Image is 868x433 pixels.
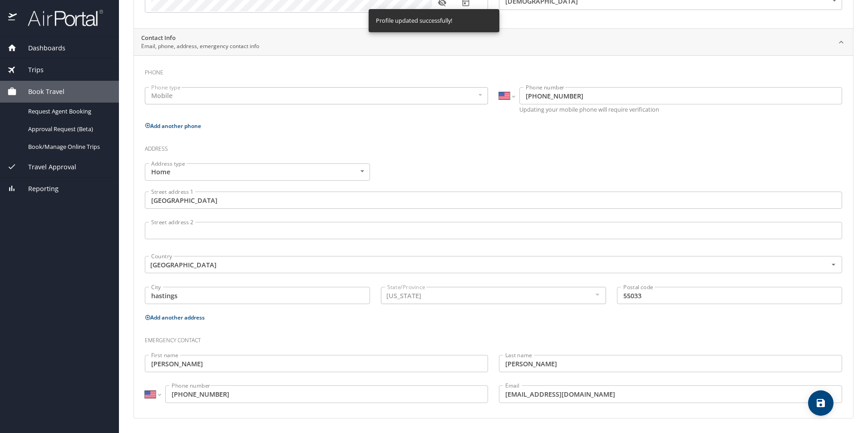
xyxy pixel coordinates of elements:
h3: Phone [145,63,842,78]
span: Book/Manage Online Trips [28,143,108,151]
span: Approval Request (Beta) [28,125,108,133]
span: Travel Approval [17,162,76,172]
h2: Contact Info [141,34,259,43]
div: Contact InfoEmail, phone, address, emergency contact info [134,29,853,56]
h3: Address [145,139,842,154]
p: Email, phone, address, emergency contact info [141,42,259,50]
button: Add another phone [145,122,201,130]
span: Book Travel [17,87,64,97]
div: Mobile [145,87,488,104]
p: Updating your mobile phone will require verification [519,107,842,113]
span: Reporting [17,184,59,194]
img: airportal-logo.png [18,9,103,27]
img: icon-airportal.png [8,9,18,27]
span: Trips [17,65,44,75]
h3: Emergency contact [145,330,842,346]
span: Request Agent Booking [28,107,108,116]
div: Contact InfoEmail, phone, address, emergency contact info [134,55,853,418]
div: Home [145,163,370,181]
button: save [808,390,833,416]
div: Profile updated successfully! [376,12,452,30]
button: Add another address [145,314,205,321]
button: Open [828,259,839,270]
span: Dashboards [17,43,65,53]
